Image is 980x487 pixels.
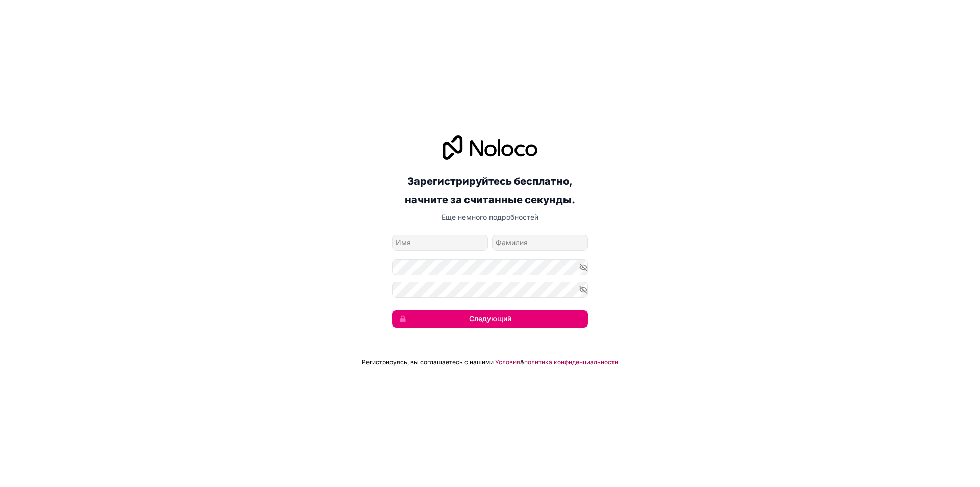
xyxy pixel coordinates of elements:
button: Следующий [392,310,588,328]
input: Подтвердите пароль [392,282,588,298]
font: Условия [495,358,520,366]
font: политика конфиденциальности [524,358,618,366]
input: Пароль [392,259,588,275]
font: Еще немного подробностей [442,213,538,221]
input: фамилия [492,235,588,251]
font: & [520,358,524,366]
font: Зарегистрируйтесь бесплатно, начните за считанные секунды. [405,175,575,206]
a: политика конфиденциальности [524,358,618,366]
a: Условия [495,358,520,366]
font: Регистрируясь, вы соглашаетесь с нашими [362,358,494,366]
font: Следующий [469,314,511,323]
input: собственное имя [392,235,488,251]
